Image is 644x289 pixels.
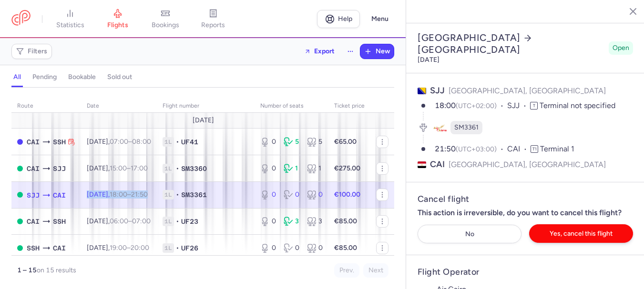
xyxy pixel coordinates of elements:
button: Prev. [334,263,359,278]
span: CAI [27,163,40,174]
time: 17:00 [131,164,148,172]
h4: bookable [68,73,96,81]
span: SSH [27,243,40,253]
span: • [176,217,179,226]
span: CAI [507,144,531,155]
th: route [11,99,81,113]
span: – [110,164,148,172]
h4: all [13,73,21,81]
strong: 1 – 15 [17,266,37,274]
span: SJJ [430,85,445,96]
div: 0 [284,243,299,253]
div: 0 [260,243,276,253]
span: [GEOGRAPHIC_DATA], [GEOGRAPHIC_DATA] [449,159,606,170]
span: – [110,190,148,199]
span: – [110,217,151,225]
span: • [176,164,179,173]
span: Yes, cancel this flight [550,230,613,237]
span: No [465,230,474,238]
span: CAI [53,190,66,200]
strong: €100.00 [334,190,360,199]
span: 1L [163,164,174,173]
h5: Cancel flight [418,194,633,205]
div: 0 [260,137,276,147]
strong: €85.00 [334,217,357,225]
span: on 15 results [37,266,76,274]
h2: [GEOGRAPHIC_DATA] [GEOGRAPHIC_DATA] [418,32,605,56]
th: date [81,99,157,113]
h4: pending [32,73,57,81]
span: [DATE], [87,164,148,172]
span: SM3361 [181,190,207,199]
div: 0 [260,164,276,173]
a: CitizenPlane red outlined logo [11,10,31,28]
span: Terminal not specified [540,101,615,110]
div: 0 [284,190,299,199]
div: 0 [307,190,323,199]
button: No [418,225,521,243]
a: statistics [46,9,94,30]
button: New [360,44,394,59]
a: reports [189,9,237,30]
span: CAI [27,216,40,227]
time: 07:00 [132,217,151,225]
span: Terminal 1 [540,144,574,153]
span: CAI [430,159,445,170]
h4: sold out [107,73,132,81]
strong: €85.00 [334,244,357,252]
time: 18:00 [435,101,456,110]
span: SJJ [507,100,530,111]
span: [GEOGRAPHIC_DATA], [GEOGRAPHIC_DATA] [449,86,606,95]
span: [DATE], [87,190,148,199]
span: CAI [53,243,66,253]
div: 0 [260,190,276,199]
span: [DATE], [87,217,151,225]
div: 5 [284,137,299,147]
span: CAI [27,137,40,147]
span: • [176,137,179,147]
span: SM3360 [181,164,207,173]
span: – [110,244,149,252]
time: 08:00 [132,138,151,146]
span: UF26 [181,243,198,253]
span: New [376,48,390,55]
span: Filters [28,48,47,55]
button: Export [298,44,341,59]
a: Help [317,10,360,28]
th: Ticket price [328,99,370,113]
a: flights [94,9,142,30]
span: [DATE], [87,244,149,252]
button: Next [363,263,388,278]
strong: €65.00 [334,138,357,146]
button: Yes, cancel this flight [529,224,633,243]
span: Help [338,15,352,22]
span: – [110,138,151,146]
div: 3 [284,217,299,226]
div: 3 [307,217,323,226]
strong: €275.00 [334,164,360,172]
time: 20:00 [131,244,149,252]
div: 1 [284,164,299,173]
div: 0 [260,217,276,226]
span: [DATE] [192,117,214,124]
h4: Flight Operator [418,267,633,278]
time: 18:00 [110,190,127,199]
time: 21:50 [131,190,148,199]
span: SM3361 [454,123,479,132]
span: 1L [163,190,174,199]
a: bookings [142,9,189,30]
figure: SM airline logo [433,121,447,134]
th: Flight number [157,99,255,113]
span: Export [314,48,335,55]
button: Menu [366,10,394,28]
time: 21:50 [435,144,456,153]
span: T [530,102,538,110]
div: 1 [307,164,323,173]
time: 06:00 [110,217,128,225]
span: SSH [53,216,66,227]
span: • [176,190,179,199]
span: SJJ [27,190,40,200]
div: 5 [307,137,323,147]
span: UF41 [181,137,198,147]
span: UF23 [181,217,198,226]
